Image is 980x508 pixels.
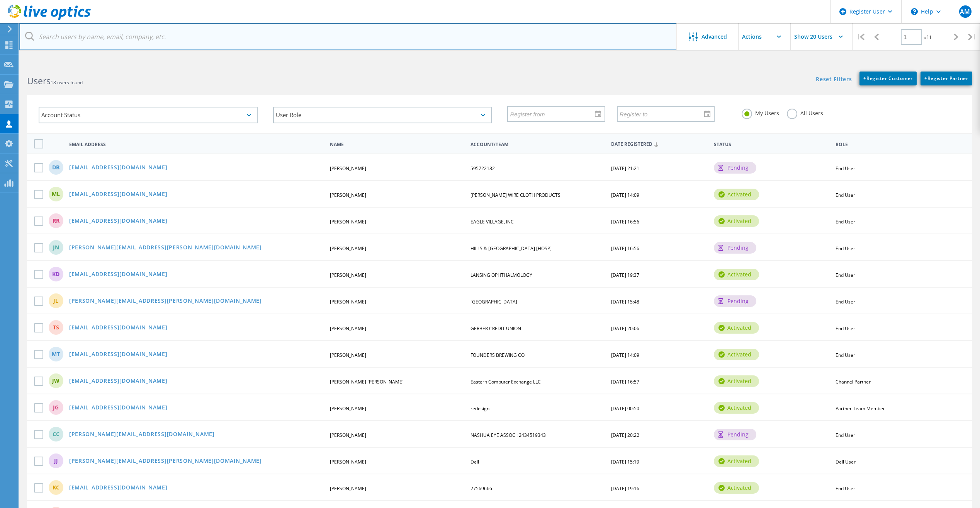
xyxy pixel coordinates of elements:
div: | [964,23,980,51]
span: [PERSON_NAME] [330,245,366,252]
span: CC [53,431,59,437]
a: [PERSON_NAME][EMAIL_ADDRESS][PERSON_NAME][DOMAIN_NAME] [69,298,262,305]
span: ML [52,191,60,197]
a: +Register Partner [921,72,972,85]
span: 595722182 [470,165,495,172]
a: [EMAIL_ADDRESS][DOMAIN_NAME] [69,378,168,385]
div: activated [714,455,759,467]
input: Register to [618,106,708,121]
span: [PERSON_NAME] [330,485,366,492]
span: [DATE] 16:57 [611,378,639,385]
span: Date Registered [611,142,707,147]
span: JW [52,378,59,384]
span: MT [52,351,60,357]
a: [EMAIL_ADDRESS][DOMAIN_NAME] [69,325,168,331]
span: [PERSON_NAME] WIRE CLOTH PRODUCTS [470,192,560,198]
div: activated [714,482,759,494]
span: End User [836,272,855,278]
span: Register Customer [863,75,913,82]
span: [DATE] 14:09 [611,352,639,358]
span: End User [836,352,855,358]
label: All Users [787,109,823,116]
div: activated [714,402,759,414]
div: User Role [273,107,492,123]
span: [DATE] 00:50 [611,405,639,412]
span: Dell User [836,459,856,465]
span: Eastern Computer Exchange LLC [470,378,541,385]
span: End User [836,165,855,172]
b: + [924,75,927,82]
a: [EMAIL_ADDRESS][DOMAIN_NAME] [69,218,168,225]
a: Live Optics Dashboard [8,16,91,22]
span: End User [836,485,855,492]
div: | [853,23,868,51]
svg: \n [911,8,918,15]
span: [DATE] 21:21 [611,165,639,172]
span: [DATE] 16:56 [611,245,639,252]
span: [DATE] 20:22 [611,432,639,438]
span: [PERSON_NAME] [330,192,366,198]
span: [GEOGRAPHIC_DATA] [470,298,517,305]
span: JN [53,245,59,250]
span: [PERSON_NAME] [PERSON_NAME] [330,378,404,385]
span: End User [836,325,855,332]
a: Reset Filters [816,77,852,83]
div: pending [714,162,756,174]
span: LANSING OPHTHALMOLOGY [470,272,532,278]
span: [DATE] 16:56 [611,218,639,225]
b: Users [27,75,51,87]
div: activated [714,269,759,280]
a: [EMAIL_ADDRESS][DOMAIN_NAME] [69,351,168,358]
label: My Users [742,109,779,116]
span: End User [836,432,855,438]
a: [PERSON_NAME][EMAIL_ADDRESS][PERSON_NAME][DOMAIN_NAME] [69,458,262,465]
span: End User [836,192,855,198]
span: GERBER CREDIT UNION [470,325,521,332]
span: Account/Team [470,142,605,147]
div: activated [714,375,759,387]
div: Account Status [39,107,258,123]
a: [EMAIL_ADDRESS][DOMAIN_NAME] [69,165,168,171]
span: DB [52,165,59,170]
div: pending [714,295,756,307]
span: Dell [470,459,479,465]
span: RR [53,218,59,223]
span: [DATE] 19:16 [611,485,639,492]
a: [PERSON_NAME][EMAIL_ADDRESS][PERSON_NAME][DOMAIN_NAME] [69,245,262,251]
span: [PERSON_NAME] [330,405,366,412]
span: Email Address [69,142,323,147]
span: [DATE] 15:19 [611,459,639,465]
a: [PERSON_NAME][EMAIL_ADDRESS][DOMAIN_NAME] [69,431,215,438]
span: [DATE] 15:48 [611,298,639,305]
span: End User [836,245,855,252]
span: JG [53,405,59,410]
span: EAGLE VILLAGE, INC [470,218,514,225]
div: pending [714,429,756,440]
span: [PERSON_NAME] [330,165,366,172]
span: Partner Team Member [836,405,885,412]
span: Name [330,142,464,147]
span: JL [53,298,58,303]
span: of 1 [924,34,932,41]
input: Search users by name, email, company, etc. [19,23,677,50]
span: End User [836,218,855,225]
a: +Register Customer [859,72,917,85]
span: FOUNDERS BREWING CO [470,352,525,358]
div: activated [714,349,759,360]
span: Register Partner [924,75,968,82]
span: KD [52,271,59,277]
span: Role [836,142,960,147]
span: AM [960,9,970,15]
span: TS [53,325,59,330]
span: [PERSON_NAME] [330,432,366,438]
a: [EMAIL_ADDRESS][DOMAIN_NAME] [69,271,168,278]
span: Channel Partner [836,378,871,385]
span: [PERSON_NAME] [330,352,366,358]
b: + [863,75,866,82]
span: 18 users found [51,79,83,86]
a: [EMAIL_ADDRESS][DOMAIN_NAME] [69,485,168,491]
span: [PERSON_NAME] [330,298,366,305]
span: [PERSON_NAME] [330,272,366,278]
span: [DATE] 20:06 [611,325,639,332]
span: Status [714,142,829,147]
